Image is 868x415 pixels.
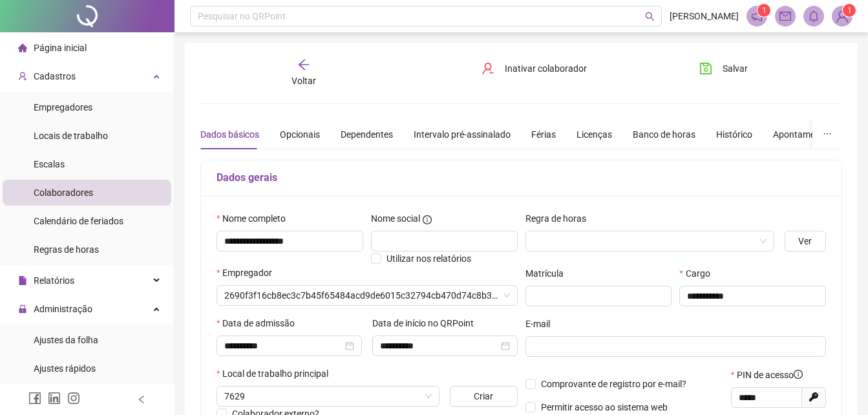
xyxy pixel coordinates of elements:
[224,387,432,406] span: 7629
[525,266,572,281] label: Matrícula
[34,102,92,112] span: Empregadores
[633,127,695,142] div: Banco de horas
[450,386,517,407] button: Criar
[34,43,87,53] span: Página inicial
[716,127,752,142] div: Histórico
[505,61,587,76] span: Inativar colaborador
[541,402,668,412] span: Permitir acesso ao sistema web
[34,363,96,374] span: Ajustes rápidos
[217,211,294,226] label: Nome completo
[823,129,832,138] span: ellipsis
[843,4,856,17] sup: Atualize o seu contato no menu Meus Dados
[541,379,686,389] span: Comprovante de registro por e-mail?
[217,316,303,330] label: Data de admissão
[217,170,826,186] h5: Dados gerais
[18,304,27,314] span: lock
[577,127,612,142] div: Licenças
[525,211,595,226] label: Regra de horas
[773,127,833,142] div: Apontamentos
[794,370,803,379] span: info-circle
[751,10,763,22] span: notification
[200,127,259,142] div: Dados básicos
[847,6,852,15] span: 1
[341,127,393,142] div: Dependentes
[372,316,482,330] label: Data de início no QRPoint
[679,266,718,281] label: Cargo
[798,234,812,248] span: Ver
[217,367,337,381] label: Local de trabalho principal
[18,276,27,285] span: file
[474,389,493,403] span: Criar
[224,286,510,305] span: 2690f3f16cb8ec3c7b45f65484acd9de6015c32794cb470d74c8b312210626c0
[217,266,281,280] label: Empregador
[297,58,310,71] span: arrow-left
[757,4,770,17] sup: 1
[832,6,852,26] img: 89704
[785,231,826,251] button: Ver
[699,62,712,75] span: save
[48,392,61,405] span: linkedin
[34,304,92,314] span: Administração
[34,216,123,226] span: Calendário de feriados
[779,10,791,22] span: mail
[531,127,556,142] div: Férias
[414,127,511,142] div: Intervalo pré-assinalado
[645,12,655,21] span: search
[386,253,471,264] span: Utilizar nos relatórios
[18,43,27,52] span: home
[34,335,98,345] span: Ajustes da folha
[34,131,108,141] span: Locais de trabalho
[670,9,739,23] span: [PERSON_NAME]
[34,159,65,169] span: Escalas
[137,395,146,404] span: left
[18,72,27,81] span: user-add
[482,62,494,75] span: user-delete
[34,275,74,286] span: Relatórios
[371,211,420,226] span: Nome social
[525,317,558,331] label: E-mail
[34,187,93,198] span: Colaboradores
[280,127,320,142] div: Opcionais
[762,6,767,15] span: 1
[690,58,757,79] button: Salvar
[34,244,99,255] span: Regras de horas
[67,392,80,405] span: instagram
[423,215,432,224] span: info-circle
[808,10,820,22] span: bell
[34,71,76,81] span: Cadastros
[737,368,803,382] span: PIN de acesso
[28,392,41,405] span: facebook
[723,61,748,76] span: Salvar
[812,120,842,149] button: ellipsis
[291,76,316,86] span: Voltar
[472,58,597,79] button: Inativar colaborador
